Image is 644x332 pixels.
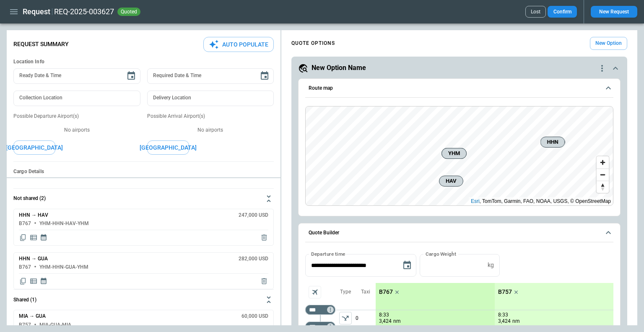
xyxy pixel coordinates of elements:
div: Too short [305,305,335,315]
h5: New Option Name [312,63,366,73]
button: [GEOGRAPHIC_DATA] [13,140,55,155]
p: 8:33 [498,312,508,318]
h6: 282,000 USD [239,256,268,262]
span: HAV [443,177,460,185]
div: Not shared (2) [13,209,274,289]
label: Departure time [311,250,345,257]
span: Display quote schedule [40,277,47,285]
button: Choose date [123,67,140,84]
h6: YHM-HHN-HAV-YHM [39,221,89,226]
span: quoted [119,9,139,15]
button: Choose date, selected date is Sep 2, 2025 [399,257,415,274]
button: Quote Builder [305,223,613,243]
button: Confirm [548,6,577,18]
button: Route map [305,79,613,98]
h6: B767 [19,265,31,270]
button: Reset bearing to north [597,181,609,193]
p: nm [512,318,520,325]
button: New Option Namequote-option-actions [298,63,621,73]
p: Possible Arrival Airport(s) [147,113,274,120]
span: Delete quote [260,233,268,242]
button: New Option [590,37,627,50]
button: Lost [525,6,546,18]
span: Display detailed quote content [29,277,38,285]
p: No airports [147,127,274,134]
h6: 60,000 USD [241,314,268,319]
span: Aircraft selection [309,286,321,298]
div: Route map [305,106,613,206]
a: Esri [471,198,480,204]
div: , TomTom, Garmin, FAO, NOAA, USGS, © OpenStreetMap [471,197,611,205]
p: No airports [13,127,140,134]
p: Request Summary [13,41,69,48]
button: Shared (1) [13,290,274,310]
h6: B767 [19,221,31,226]
h6: 247,000 USD [239,213,268,218]
h6: Shared (1) [13,297,36,303]
h6: Route map [309,86,333,91]
h6: MIA → GUA [19,314,46,319]
h2: REQ-2025-003627 [54,7,114,17]
button: New Request [591,6,637,18]
h4: QUOTE OPTIONS [291,41,335,45]
h6: Cargo Details [13,169,274,175]
span: Delete quote [260,277,268,285]
label: Cargo Weight [426,250,456,257]
div: Too short [305,322,335,332]
p: 3,424 [498,318,511,325]
h6: HHN → GUA [19,256,48,262]
h1: Request [23,7,50,17]
p: nm [393,318,401,325]
p: Type [340,288,351,296]
h6: B757 [19,322,31,328]
button: [GEOGRAPHIC_DATA] [147,140,189,155]
p: B767 [379,288,393,296]
p: 8:33 [379,312,389,318]
h6: MIA-GUA-MIA [39,322,71,328]
h6: YHM-HHN-GUA-YHM [39,265,88,270]
span: Copy quote content [19,277,27,285]
button: Not shared (2) [13,189,274,209]
div: quote-option-actions [597,63,607,73]
span: Type of sector [339,312,352,324]
h6: Quote Builder [309,230,339,236]
p: Taxi [361,288,370,296]
h6: Not shared (2) [13,196,46,201]
p: 3,424 [379,318,392,325]
p: Possible Departure Airport(s) [13,113,140,120]
button: Zoom in [597,156,609,169]
button: Zoom out [597,169,609,181]
span: Copy quote content [19,233,27,242]
span: HHN [544,138,561,146]
span: YHM [445,149,463,158]
h6: Location Info [13,59,274,65]
span: Display quote schedule [40,233,47,242]
button: left aligned [339,312,352,324]
p: 0 [356,310,376,327]
button: Auto Populate [203,37,274,52]
p: kg [488,262,494,269]
h6: HHN → HAV [19,213,48,218]
button: Choose date [256,67,273,84]
p: B757 [498,288,512,296]
span: Display detailed quote content [29,233,38,242]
